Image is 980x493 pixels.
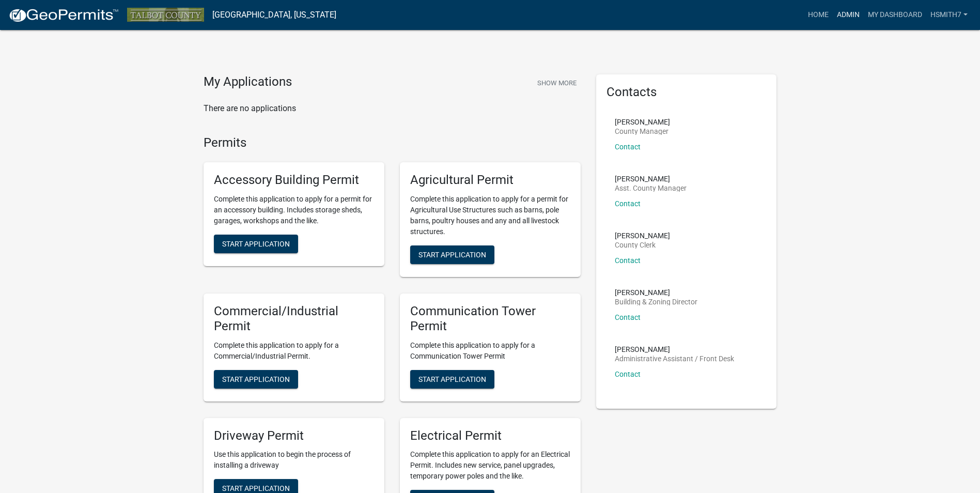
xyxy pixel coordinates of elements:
[926,5,972,25] a: hsmith7
[410,449,570,482] p: Complete this application to apply for an Electrical Permit. Includes new service, panel upgrades...
[615,184,687,192] p: Asst. County Manager
[615,298,697,305] p: Building & Zoning Director
[615,289,697,296] p: [PERSON_NAME]
[833,5,864,25] a: Admin
[222,240,290,248] span: Start Application
[533,74,581,91] button: Show More
[127,8,204,22] img: Talbot County, Georgia
[410,340,570,362] p: Complete this application to apply for a Communication Tower Permit
[418,251,486,259] span: Start Application
[214,449,374,471] p: Use this application to begin the process of installing a driveway
[410,428,570,443] h5: Electrical Permit
[214,340,374,362] p: Complete this application to apply for a Commercial/Industrial Permit.
[615,128,670,135] p: County Manager
[214,194,374,226] p: Complete this application to apply for a permit for an accessory building. Includes storage sheds...
[222,484,290,492] span: Start Application
[418,375,486,383] span: Start Application
[214,428,374,443] h5: Driveway Permit
[615,355,734,362] p: Administrative Assistant / Front Desk
[804,5,833,25] a: Home
[615,232,670,239] p: [PERSON_NAME]
[864,5,926,25] a: My Dashboard
[615,143,641,151] a: Contact
[410,194,570,237] p: Complete this application to apply for a permit for Agricultural Use Structures such as barns, po...
[204,135,581,150] h4: Permits
[606,85,767,100] h5: Contacts
[222,375,290,383] span: Start Application
[615,118,670,126] p: [PERSON_NAME]
[410,173,570,188] h5: Agricultural Permit
[214,370,298,389] button: Start Application
[615,313,641,321] a: Contact
[615,346,734,353] p: [PERSON_NAME]
[615,175,687,182] p: [PERSON_NAME]
[615,199,641,208] a: Contact
[615,370,641,378] a: Contact
[410,245,494,264] button: Start Application
[212,6,336,24] a: [GEOGRAPHIC_DATA], [US_STATE]
[214,173,374,188] h5: Accessory Building Permit
[410,370,494,389] button: Start Application
[615,241,670,249] p: County Clerk
[410,304,570,334] h5: Communication Tower Permit
[204,74,292,90] h4: My Applications
[204,102,581,115] p: There are no applications
[214,235,298,253] button: Start Application
[615,256,641,265] a: Contact
[214,304,374,334] h5: Commercial/Industrial Permit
